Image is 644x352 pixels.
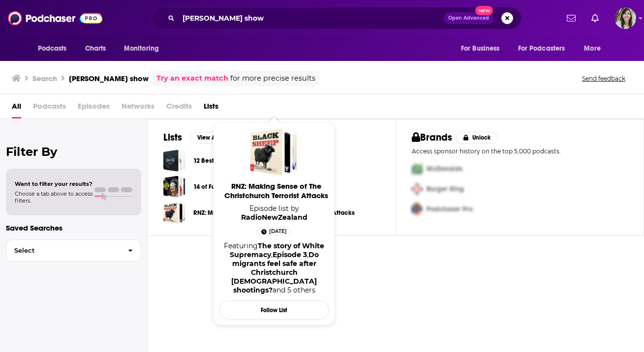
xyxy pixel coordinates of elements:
[269,227,287,236] span: [DATE]
[15,190,92,204] span: Choose a tab above to access filters.
[448,16,489,21] span: Open Advanced
[193,181,291,192] a: 14 of Funniest Podcasts on Spotify
[614,7,636,29] button: Show profile menu
[307,250,308,259] span: ,
[163,202,185,224] a: RNZ: Making Sense of The Christchurch Terrorist Attacks
[223,241,325,294] div: Featuring and 5 others
[427,205,473,213] span: Podchaser Pro
[427,165,462,173] span: McDonalds
[257,228,291,235] a: Feb 12th, 2025
[38,42,67,56] span: Podcasts
[6,239,141,262] button: Select
[79,39,112,58] a: Charts
[412,147,628,155] p: Access sponsor history on the top 5,000 podcasts.
[563,10,580,27] a: Show notifications dropdown
[512,39,580,58] button: open menu
[31,39,80,58] button: open menu
[577,39,613,58] button: open menu
[193,155,267,166] a: 12 Best Biotech Podcasts
[204,98,218,118] a: Lists
[190,132,225,144] button: View All
[221,181,331,200] span: RNZ: Making Sense of The Christchurch Terrorist Attacks
[6,223,141,233] p: Saved Searches
[163,131,225,144] a: ListsView All
[117,39,172,58] button: open menu
[33,98,66,118] span: Podcasts
[122,98,154,118] span: Networks
[163,176,185,198] a: 14 of Funniest Podcasts on Spotify
[579,74,628,83] button: Send feedback
[518,42,565,56] span: For Podcasters
[85,42,106,56] span: Charts
[427,185,464,193] span: Burger King
[271,250,273,259] span: ,
[241,213,307,222] a: RadioNewZealand
[454,39,512,58] button: open menu
[166,98,192,118] span: Credits
[408,179,427,199] img: Second Pro Logo
[231,250,319,294] a: Do migrants feel safe after Christchurch mosque shootings?
[461,42,500,56] span: For Business
[179,10,444,26] input: Search podcasts, credits, & more...
[273,250,307,259] a: Episode 3
[78,98,110,118] span: Episodes
[12,98,21,118] a: All
[15,180,92,187] span: Want to filter your results?
[221,181,331,204] a: RNZ: Making Sense of The Christchurch Terrorist Attacks
[408,159,427,179] img: First Pro Logo
[193,207,355,218] a: RNZ: Making Sense of The Christchurch Terrorist Attacks
[6,145,141,159] h2: Filter By
[8,9,102,28] img: Podchaser - Follow, Share and Rate Podcasts
[250,128,298,176] a: RNZ: Making Sense of The Christchurch Terrorist Attacks
[156,73,228,84] a: Try an exact match
[475,6,493,15] span: New
[32,74,57,83] h3: Search
[614,7,636,29] span: Logged in as devinandrade
[444,12,493,24] button: Open AdvancedNew
[614,7,636,29] img: User Profile
[6,247,120,254] span: Select
[230,73,315,84] span: for more precise results
[163,149,185,172] a: 12 Best Biotech Podcasts
[152,7,521,29] div: Search podcasts, credits, & more...
[412,131,453,144] h2: Brands
[69,74,149,83] h3: [PERSON_NAME] show
[219,204,329,222] span: Episode list by
[456,132,498,144] button: Unlock
[124,42,159,56] span: Monitoring
[219,300,329,320] button: Follow List
[163,131,182,144] h2: Lists
[584,42,601,56] span: More
[587,10,603,27] a: Show notifications dropdown
[230,241,325,259] a: The story of White Supremacy
[408,199,427,219] img: Third Pro Logo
